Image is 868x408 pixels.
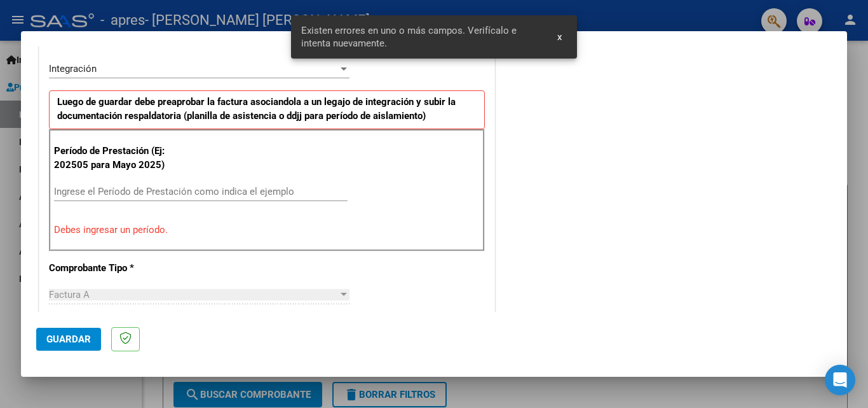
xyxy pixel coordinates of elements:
[54,144,182,172] p: Período de Prestación (Ej: 202505 para Mayo 2025)
[825,365,855,395] div: Open Intercom Messenger
[54,223,480,237] p: Debes ingresar un período.
[57,96,456,122] strong: Luego de guardar debe preaprobar la factura asociandola a un legajo de integración y subir la doc...
[557,31,562,43] span: x
[36,328,101,351] button: Guardar
[49,289,90,300] span: Factura A
[49,63,97,74] span: Integración
[46,334,91,345] span: Guardar
[49,261,180,276] p: Comprobante Tipo *
[547,25,572,48] button: x
[301,24,543,50] span: Existen errores en uno o más campos. Verifícalo e intenta nuevamente.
